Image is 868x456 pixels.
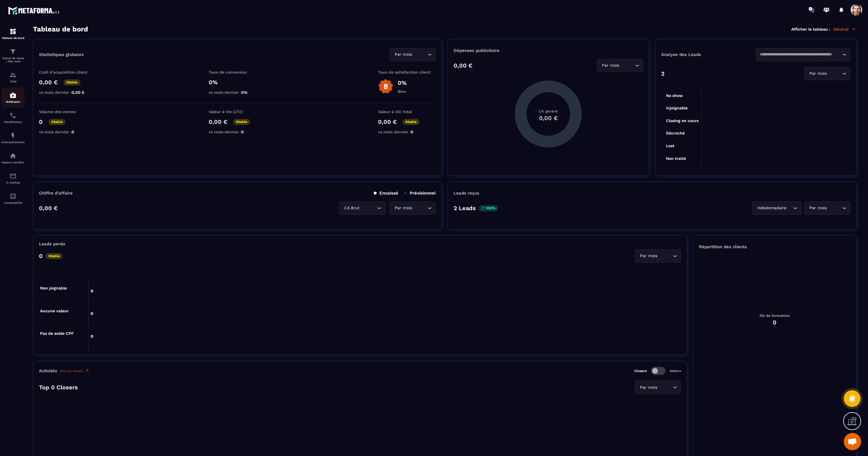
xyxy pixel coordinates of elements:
[241,130,244,134] span: 0
[33,25,88,33] h3: Tableau de bord
[241,90,248,95] span: 0%
[666,93,683,98] tspan: No show
[393,205,413,211] span: Par mois
[699,244,850,249] p: Répartition des clients
[666,106,687,111] tspan: injoignable
[828,70,841,77] input: Search for option
[10,173,16,180] img: email
[39,130,97,134] p: vs mois dernier :
[808,70,828,77] span: Par mois
[1,100,25,103] p: Webinaire
[378,130,436,134] p: vs mois dernier :
[808,205,828,211] span: Par mois
[670,369,681,373] p: Setters
[10,193,16,200] img: accountant
[339,201,385,215] div: Search for option
[10,72,16,79] img: formation
[413,205,426,211] input: Search for option
[666,156,686,161] tspan: Non traité
[752,201,801,215] div: Search for option
[393,51,413,58] span: Par mois
[374,190,398,196] p: Encaissé
[209,90,266,95] p: vs mois dernier :
[666,118,698,123] tspan: Closing en cours
[72,90,85,95] span: 0,00 €
[39,109,97,114] p: Volume des ventes
[378,118,397,125] p: 0,00 €
[1,57,25,63] p: Tunnel de vente / Site web
[10,112,16,119] img: scheduler
[1,24,25,44] a: formationformationTableau de bord
[804,67,850,80] div: Search for option
[1,148,25,168] a: automationsautomationsEspace membre
[39,70,97,74] p: Coût d'acquisition client
[659,253,671,259] input: Search for option
[10,92,16,99] img: automations
[1,36,25,40] p: Tableau de bord
[8,5,60,16] img: logo
[390,48,436,61] div: Search for option
[1,128,25,148] a: automationsautomationsAutomatisations
[39,90,97,95] p: vs mois dernier :
[454,48,643,53] p: Dépenses publicitaire
[621,62,634,69] input: Search for option
[361,205,376,211] input: Search for option
[10,28,16,35] img: formation
[791,27,830,31] p: Afficher le tableau :
[1,201,25,204] p: Comptabilité
[661,52,756,57] p: Analyse des Leads
[398,89,407,94] p: Bien
[1,120,25,124] p: Planificateur
[1,80,25,83] p: CRM
[63,79,81,85] p: Stable
[39,241,65,246] p: Leads perdu
[635,381,681,394] div: Search for option
[378,70,436,74] p: Taux de satisfaction client
[635,249,681,263] div: Search for option
[759,51,841,58] input: Search for option
[39,368,57,373] p: Activités
[411,130,413,134] span: 0
[10,48,16,55] img: formation
[1,67,25,87] a: formationformationCRM
[378,109,436,114] p: Valeur à Vie Total
[454,205,476,212] p: 2 Leads
[1,108,25,128] a: schedulerschedulerPlanificateur
[40,331,74,336] tspan: Pas de solde CPF
[634,369,647,373] p: Closers
[39,118,43,125] p: 0
[844,433,861,450] a: Mở cuộc trò chuyện
[454,190,479,196] p: Leads reçus
[1,87,25,108] a: automationsautomationsWebinaire
[601,62,621,69] span: Par mois
[209,70,266,74] p: Taux de conversion
[828,205,841,211] input: Search for option
[639,253,659,259] span: Par mois
[10,152,16,159] img: automations
[378,79,393,94] img: b-badge-o.b3b20ee6.svg
[60,369,89,373] a: Plus de détails
[1,188,25,209] a: accountantaccountantComptabilité
[756,205,787,211] span: Hebdomadaire
[597,59,643,72] div: Search for option
[659,384,671,391] input: Search for option
[398,79,407,86] p: 0%
[10,132,16,139] img: automations
[48,119,66,125] p: Stable
[85,369,89,373] img: narrow-up-right-o.6b7c60e2.svg
[756,48,850,61] div: Search for option
[666,131,684,135] tspan: Décroché
[209,118,227,125] p: 0,00 €
[833,27,856,32] p: Général
[40,309,69,313] tspan: Aucune valeur
[804,201,850,215] div: Search for option
[666,143,674,148] tspan: Lost
[209,109,266,114] p: Valeur à Vie (LTV)
[209,130,266,134] p: vs mois dernier :
[454,62,472,69] p: 0,00 €
[390,201,436,215] div: Search for option
[1,161,25,164] p: Espace membre
[479,205,498,211] p: 100%
[39,52,84,57] p: Statistiques globales
[413,51,426,58] input: Search for option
